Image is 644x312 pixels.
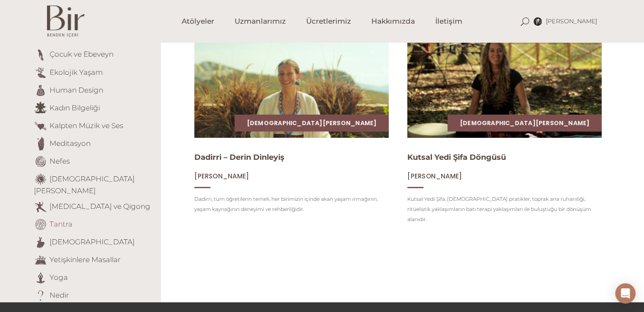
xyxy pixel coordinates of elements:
span: İletişim [435,16,462,26]
a: [DEMOGRAPHIC_DATA] [50,237,135,246]
a: Human Design [50,85,103,94]
a: [DEMOGRAPHIC_DATA][PERSON_NAME] [247,119,377,127]
span: Ücretlerimiz [306,16,351,26]
a: [PERSON_NAME] [407,172,462,180]
a: Meditasyon [50,139,91,147]
a: [PERSON_NAME] [194,172,249,180]
a: Kadın Bilgeliği [50,103,100,112]
span: Atölyeler [182,16,214,26]
p: Dadirri, tüm öğretilerin temeli, her birimizin içinde akan yaşam ırmağının, yaşam kaynağının den... [194,194,389,214]
span: [PERSON_NAME] [407,172,462,181]
a: [DEMOGRAPHIC_DATA][PERSON_NAME] [34,174,135,195]
a: Ekolojik Yaşam [50,68,103,76]
a: [MEDICAL_DATA] ve Qigong [50,202,150,210]
a: Kalpten Müzik ve Ses [50,121,123,129]
span: Hakkımızda [371,16,415,26]
a: Tantra [50,219,72,228]
a: Nefes [50,156,70,165]
p: Kutsal Yedi Şifa, [DEMOGRAPHIC_DATA] pratikler, toprak ana ruhaniliği, ritüelistik yaklaşımların ... [407,194,602,224]
div: Open Intercom Messenger [615,283,636,304]
a: Yetişkinlere Masallar [50,255,121,263]
a: Dadirri – Derin Dinleyiş [194,153,285,162]
span: Uzmanlarımız [235,16,286,26]
span: [PERSON_NAME] [194,172,249,181]
a: Nedir [50,290,69,299]
span: [PERSON_NAME] [546,17,597,25]
a: Kutsal Yedi Şifa Döngüsü [407,153,506,162]
a: [DEMOGRAPHIC_DATA][PERSON_NAME] [460,119,590,127]
a: Çocuk ve Ebeveyn [50,50,113,58]
a: Yoga [50,273,68,281]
